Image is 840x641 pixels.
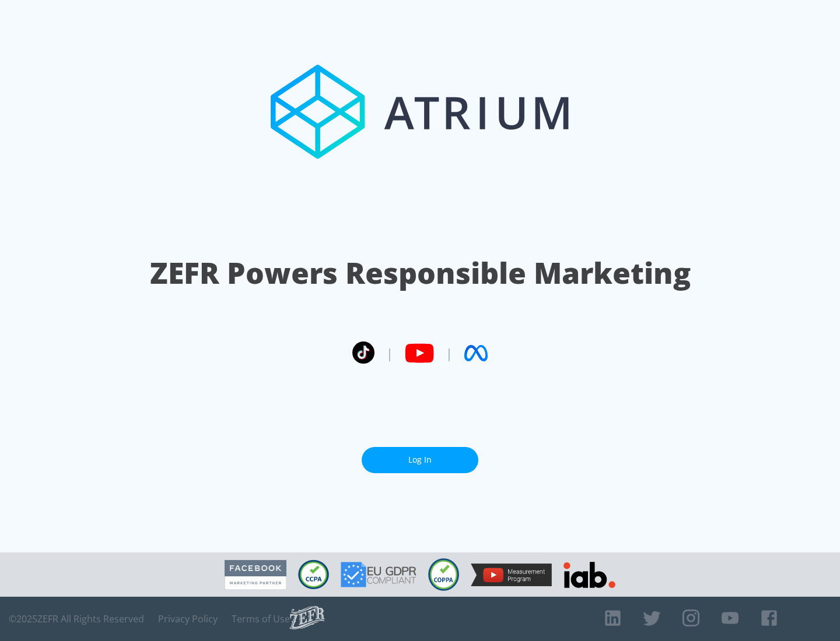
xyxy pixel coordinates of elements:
a: Log In [362,447,478,473]
img: IAB [563,562,615,588]
span: | [446,344,453,362]
img: YouTube Measurement Program [471,563,552,586]
a: Terms of Use [232,613,290,625]
img: GDPR Compliant [341,562,416,587]
span: © 2025 ZEFR All Rights Reserved [9,613,144,625]
span: | [386,344,393,362]
a: Privacy Policy [158,613,218,625]
img: CCPA Compliant [298,560,329,589]
img: Facebook Marketing Partner [225,560,286,590]
img: COPPA Compliant [428,558,459,591]
h1: ZEFR Powers Responsible Marketing [150,253,691,293]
